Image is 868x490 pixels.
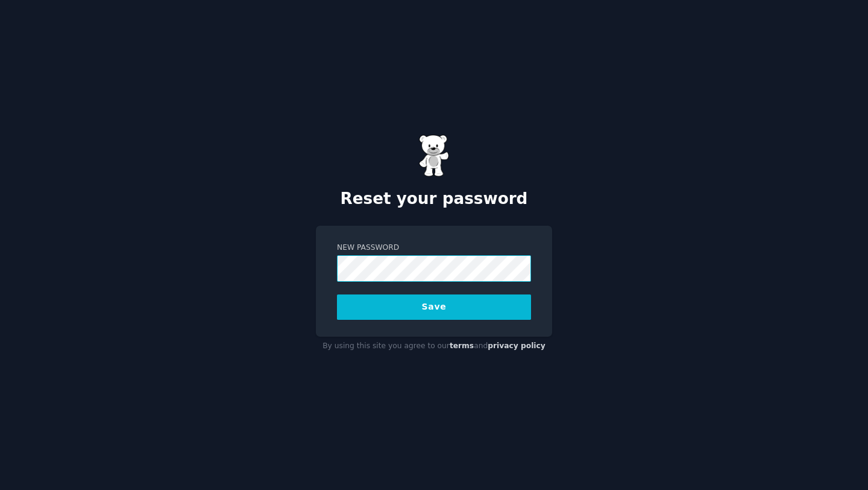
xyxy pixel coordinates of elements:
[337,243,531,253] label: New Password
[488,342,546,350] a: privacy policy
[450,342,474,350] a: terms
[419,135,449,177] img: Gummy Bear
[316,189,552,209] h2: Reset your password
[337,294,531,320] button: Save
[316,337,552,356] div: By using this site you agree to our and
